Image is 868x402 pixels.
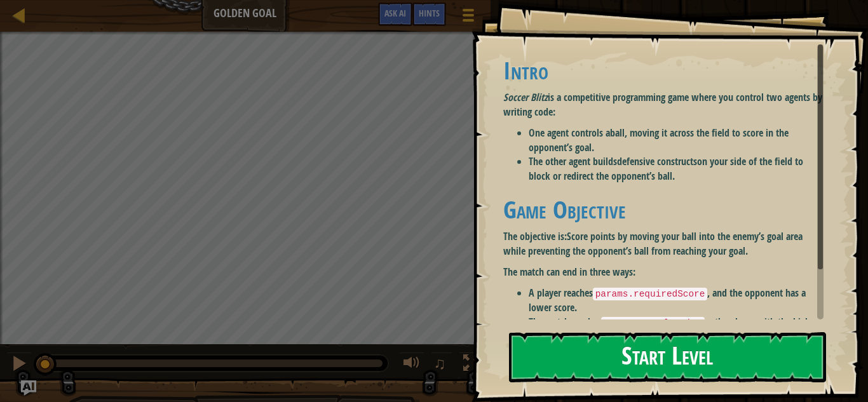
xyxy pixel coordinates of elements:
span: Ask AI [384,7,406,19]
h1: Intro [503,57,824,84]
p: The match can end in three ways: [503,265,824,279]
span: ♫ [433,354,446,373]
button: Start Level [509,332,826,382]
strong: defensive constructs [617,154,697,168]
button: Ask AI [378,3,412,26]
h1: Game Objective [503,196,824,223]
p: The objective is: [503,229,824,258]
button: Ask AI [21,380,36,396]
strong: Score points by moving your ball into the enemy’s goal area while preventing the opponent’s ball ... [503,229,803,258]
button: ♫ [431,352,452,378]
li: One agent controls a , moving it across the field to score in the opponent’s goal. [529,126,824,155]
code: params.requiredScore [593,288,708,300]
em: Soccer Blitz [503,90,548,104]
li: The other agent builds on your side of the field to block or redirect the opponent’s ball. [529,154,824,184]
code: params.resolveTime [601,317,705,330]
li: A player reaches , and the opponent has a lower score. [529,286,824,315]
strong: ball [610,126,625,140]
button: Show game menu [452,3,484,32]
p: is a competitive programming game where you control two agents by writing code: [503,90,824,119]
button: Toggle fullscreen [459,352,484,378]
button: Ctrl + P: Pause [6,352,32,378]
li: The match reaches — the player with the higher score wins. [529,315,824,344]
button: Adjust volume [399,352,424,378]
span: Hints [419,7,440,19]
